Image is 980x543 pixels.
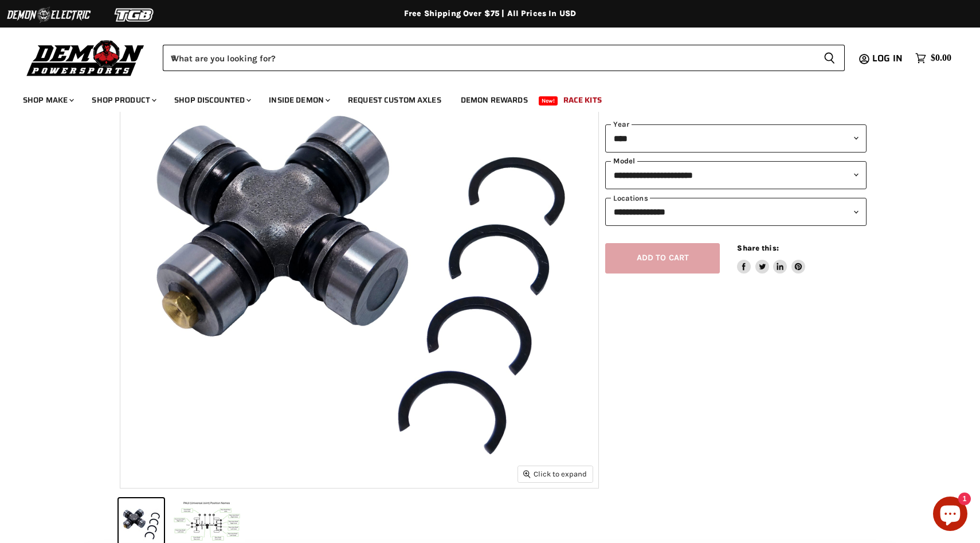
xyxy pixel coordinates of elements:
[867,53,910,64] a: Log in
[92,4,178,26] img: TGB Logo 2
[23,37,148,78] img: Demon Powersports
[339,88,450,112] a: Request Custom Axles
[555,88,610,112] a: Race Kits
[518,466,593,482] button: Click to expand
[910,50,957,67] a: $0.00
[14,84,948,112] ul: Main menu
[605,124,867,153] select: year
[166,88,258,112] a: Shop Discounted
[872,51,903,65] span: Log in
[163,45,814,71] input: When autocomplete results are available use up and down arrows to review and enter to select
[539,96,558,106] span: New!
[6,4,92,26] img: Demon Electric Logo 2
[737,243,805,274] aside: Share this:
[120,10,598,488] img: Suzuki QuadRunner 250 Rugged Universal Joint
[931,53,951,64] span: $0.00
[930,497,971,534] inbox-online-store-chat: Shopify online store chat
[83,88,163,112] a: Shop Product
[14,88,81,112] a: Shop Make
[523,470,587,478] span: Click to expand
[605,198,867,226] select: keys
[814,45,845,71] button: Search
[737,244,778,252] span: Share this:
[452,88,536,112] a: Demon Rewards
[32,9,948,19] div: Free Shipping Over $75 | All Prices In USD
[163,45,845,71] form: Product
[260,88,337,112] a: Inside Demon
[605,161,867,189] select: modal-name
